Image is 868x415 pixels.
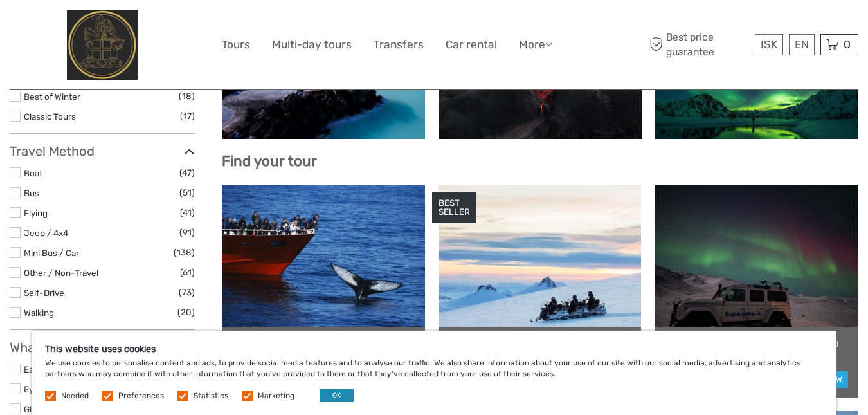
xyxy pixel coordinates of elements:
[646,30,752,59] span: Best price guarantee
[179,165,195,180] span: (47)
[432,192,476,224] div: BEST SELLER
[24,248,79,258] a: Mini Bus / Car
[61,391,89,401] label: Needed
[24,288,64,298] a: Self-Drive
[24,168,42,178] a: Boat
[180,109,195,124] span: (17)
[179,285,195,300] span: (73)
[180,265,195,280] span: (61)
[761,38,777,51] span: ISK
[222,35,250,54] a: Tours
[24,268,98,278] a: Other / Non-Travel
[222,152,317,170] b: Find your tour
[180,205,195,220] span: (41)
[24,364,131,374] a: East [GEOGRAPHIC_DATA]
[179,89,195,104] span: (18)
[24,308,54,318] a: Walking
[179,185,195,200] span: (51)
[45,344,823,355] h5: This website uses cookies
[24,111,76,122] a: Classic Tours
[519,35,552,54] a: More
[24,384,78,394] a: Eyjafjallajökull
[179,225,195,240] span: (91)
[24,188,39,198] a: Bus
[177,305,195,320] span: (20)
[32,331,836,415] div: We use cookies to personalise content and ads, to provide social media features and to analyse ou...
[24,208,48,218] a: Flying
[24,91,80,102] a: Best of Winter
[842,38,853,51] span: 0
[374,35,424,54] a: Transfers
[446,35,497,54] a: Car rental
[10,143,195,159] h3: Travel Method
[18,23,145,33] p: We're away right now. Please check back later!
[272,35,352,54] a: Multi-day tours
[320,389,354,402] button: OK
[148,20,163,35] button: Open LiveChat chat widget
[258,391,294,401] label: Marketing
[10,340,195,355] h3: What do you want to see?
[118,391,164,401] label: Preferences
[194,391,228,401] label: Statistics
[24,404,55,414] a: Glaciers
[24,228,68,238] a: Jeep / 4x4
[174,245,195,260] span: (138)
[789,34,815,55] div: EN
[67,10,138,80] img: City Center Hotel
